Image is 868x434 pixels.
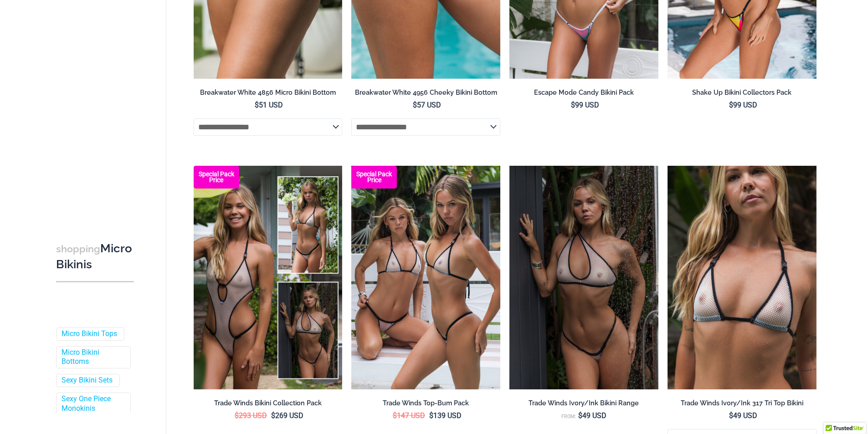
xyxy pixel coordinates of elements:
[56,31,138,213] iframe: TrustedSite Certified
[56,241,134,272] h3: Micro Bikinis
[62,348,123,367] a: Micro Bikini Bottoms
[561,414,576,419] span: From:
[351,399,500,411] a: Trade Winds Top-Bum Pack
[255,101,259,109] span: $
[413,101,441,109] bdi: 57 USD
[194,166,343,389] a: Collection Pack (1) Trade Winds IvoryInk 317 Top 469 Thong 11Trade Winds IvoryInk 317 Top 469 Tho...
[509,399,658,411] a: Trade Winds Ivory/Ink Bikini Range
[194,171,239,183] b: Special Pack Price
[668,166,817,389] a: Trade Winds IvoryInk 317 Top 01Trade Winds IvoryInk 317 Top 469 Thong 03Trade Winds IvoryInk 317 ...
[729,411,757,420] bdi: 49 USD
[729,101,757,109] bdi: 99 USD
[62,394,123,414] a: Sexy One Piece Monokinis
[668,399,817,411] a: Trade Winds Ivory/Ink 317 Tri Top Bikini
[271,411,275,420] span: $
[194,88,343,97] h2: Breakwater White 4856 Micro Bikini Bottom
[509,88,658,100] a: Escape Mode Candy Bikini Pack
[668,399,817,408] h2: Trade Winds Ivory/Ink 317 Tri Top Bikini
[255,101,283,109] bdi: 51 USD
[194,88,343,100] a: Breakwater White 4856 Micro Bikini Bottom
[235,411,267,420] bdi: 293 USD
[668,166,817,389] img: Trade Winds IvoryInk 317 Top 01
[393,411,397,420] span: $
[62,376,113,386] a: Sexy Bikini Sets
[729,101,733,109] span: $
[351,171,397,183] b: Special Pack Price
[509,88,658,97] h2: Escape Mode Candy Bikini Pack
[509,399,658,408] h2: Trade Winds Ivory/Ink Bikini Range
[393,411,425,420] bdi: 147 USD
[194,399,343,408] h2: Trade Winds Bikini Collection Pack
[429,411,433,420] span: $
[56,243,100,255] span: shopping
[271,411,303,420] bdi: 269 USD
[194,399,343,411] a: Trade Winds Bikini Collection Pack
[571,101,599,109] bdi: 99 USD
[351,88,500,100] a: Breakwater White 4956 Cheeky Bikini Bottom
[429,411,462,420] bdi: 139 USD
[351,88,500,97] h2: Breakwater White 4956 Cheeky Bikini Bottom
[571,101,575,109] span: $
[578,411,606,420] bdi: 49 USD
[578,411,582,420] span: $
[235,411,239,420] span: $
[62,329,117,339] a: Micro Bikini Tops
[351,166,500,389] a: Top Bum Pack (1) Trade Winds IvoryInk 317 Top 453 Micro 03Trade Winds IvoryInk 317 Top 453 Micro 03
[351,166,500,389] img: Top Bum Pack (1)
[509,166,658,389] a: Trade Winds IvoryInk 384 Top 453 Micro 04Trade Winds IvoryInk 384 Top 469 Thong 03Trade Winds Ivo...
[194,166,343,389] img: Collection Pack (1)
[729,411,733,420] span: $
[413,101,417,109] span: $
[509,166,658,389] img: Trade Winds IvoryInk 384 Top 453 Micro 04
[668,88,817,100] a: Shake Up Bikini Collectors Pack
[668,88,817,97] h2: Shake Up Bikini Collectors Pack
[351,399,500,408] h2: Trade Winds Top-Bum Pack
